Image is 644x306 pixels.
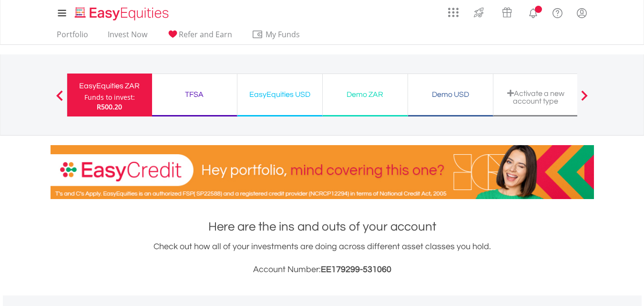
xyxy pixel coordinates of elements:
[51,145,594,199] img: EasyCredit Promotion Banner
[499,5,515,20] img: vouchers-v2.svg
[73,79,146,93] div: EasyEquities ZAR
[499,89,572,105] div: Activate a new account type
[471,5,487,20] img: thrive-v2.svg
[321,265,391,274] span: EE179299-531060
[414,88,487,101] div: Demo USD
[448,7,459,18] img: grid-menu-icon.svg
[84,93,135,102] div: Funds to invest:
[163,30,236,44] a: Refer and Earn
[97,102,122,111] span: R500.20
[442,2,465,18] a: AppsGrid
[71,2,173,21] a: Home page
[51,240,594,276] div: Check out how all of your investments are doing across different asset classes you hold.
[158,88,231,101] div: TFSA
[104,30,151,44] a: Invest Now
[51,218,594,235] h1: Here are the ins and outs of your account
[51,263,594,276] h3: Account Number:
[570,2,594,23] a: My Profile
[243,88,317,101] div: EasyEquities USD
[179,29,232,40] span: Refer and Earn
[521,2,545,21] a: Notifications
[73,6,173,21] img: EasyEquities_Logo.png
[328,88,402,101] div: Demo ZAR
[252,28,314,41] span: My Funds
[545,2,570,21] a: FAQ's and Support
[53,30,92,44] a: Portfolio
[493,2,521,20] a: Vouchers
